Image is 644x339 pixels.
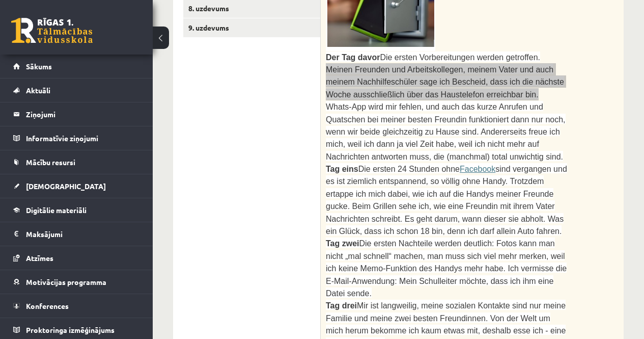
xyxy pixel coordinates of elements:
[326,165,358,173] span: Tag eins
[183,18,320,37] a: 9. uzdevums
[13,126,140,150] a: Informatīvie ziņojumi
[13,198,140,222] a: Digitālie materiāli
[26,277,106,286] span: Motivācijas programma
[13,102,140,126] a: Ziņojumi
[13,79,140,102] a: Aktuāli
[326,239,359,248] span: Tag zwei
[326,53,380,62] span: Der Tag davor
[26,301,69,310] span: Konferences
[358,165,460,173] span: Die ersten 24 Stunden ohne
[326,239,567,298] span: Die ersten Nachteile werden deutlich: Fotos kann man nicht „mal schnell“ machen, man muss sich vi...
[326,53,564,99] span: Die ersten Vorbereitungen werden getroffen. Meinen Freunden und Arbeitskollegen, meinem Vater und...
[26,253,53,263] span: Atzīmes
[326,301,357,310] span: Tag drei
[26,222,140,246] legend: Maksājumi
[13,55,140,78] a: Sākums
[13,150,140,174] a: Mācību resursi
[26,205,87,215] span: Digitālie materiāli
[13,294,140,318] a: Konferences
[326,102,566,161] span: Whats-App wird mir fehlen, und auch das kurze Anrufen und Quatschen bei meiner besten Freundin fu...
[13,222,140,246] a: Maksājumi
[26,126,140,150] legend: Informatīvie ziņojumi
[26,62,52,71] span: Sākums
[26,325,115,334] span: Proktoringa izmēģinājums
[26,158,75,167] span: Mācību resursi
[10,10,282,59] body: Rich Text Editor, wiswyg-editor-user-answer-47024782470660
[26,86,50,95] span: Aktuāli
[26,181,106,191] span: [DEMOGRAPHIC_DATA]
[11,18,93,43] a: Rīgas 1. Tālmācības vidusskola
[26,102,140,126] legend: Ziņojumi
[13,246,140,270] a: Atzīmes
[460,165,495,173] a: Facebook
[13,174,140,198] a: [DEMOGRAPHIC_DATA]
[13,270,140,294] a: Motivācijas programma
